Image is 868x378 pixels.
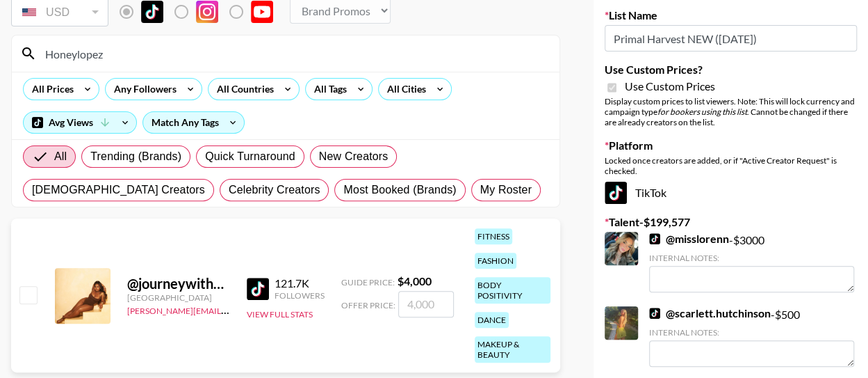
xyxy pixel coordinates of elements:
[649,306,854,367] div: - $ 500
[475,336,550,363] div: makeup & beauty
[398,274,432,288] strong: $ 4,000
[275,290,325,301] div: Followers
[106,79,179,100] div: Any Followers
[649,232,729,246] a: @misslorenn
[480,182,532,198] span: My Roster
[141,1,163,23] img: TikTok
[379,79,429,100] div: All Cities
[649,253,854,263] div: Internal Notes:
[143,112,244,133] div: Match Any Tags
[37,42,551,65] input: Search by User Name
[275,276,325,290] div: 121.7K
[475,228,512,244] div: fitness
[605,8,857,22] label: List Name
[605,139,857,152] label: Platform
[398,291,454,317] input: 4,000
[341,277,395,288] span: Guide Price:
[32,182,205,198] span: [DEMOGRAPHIC_DATA] Creators
[625,79,715,93] span: Use Custom Prices
[90,148,181,165] span: Trending (Brands)
[306,79,350,100] div: All Tags
[657,107,747,117] em: for bookers using this list
[229,182,320,198] span: Celebrity Creators
[127,275,230,292] div: @ journeywithhoneylo
[605,96,857,127] div: Display custom prices to list viewers. Note: This will lock currency and campaign type . Cannot b...
[605,63,857,77] label: Use Custom Prices?
[205,148,295,165] span: Quick Turnaround
[251,1,273,23] img: YouTube
[319,148,388,165] span: New Creators
[208,79,277,100] div: All Countries
[127,292,230,303] div: [GEOGRAPHIC_DATA]
[649,327,854,338] div: Internal Notes:
[247,309,313,320] button: View Full Stats
[475,312,509,328] div: dance
[649,233,660,244] img: TikTok
[54,148,67,165] span: All
[475,253,516,269] div: fashion
[475,277,550,304] div: body positivity
[649,306,771,320] a: @scarlett.hutchinson
[605,215,857,229] label: Talent - $ 199,577
[343,182,456,198] span: Most Booked (Brands)
[605,155,857,176] div: Locked once creators are added, or if "Active Creator Request" is checked.
[605,182,627,204] img: TikTok
[127,303,333,316] a: [PERSON_NAME][EMAIL_ADDRESS][DOMAIN_NAME]
[24,79,76,100] div: All Prices
[341,300,395,310] span: Offer Price:
[605,182,857,204] div: TikTok
[24,112,136,133] div: Avg Views
[649,232,854,292] div: - $ 3000
[196,1,218,23] img: Instagram
[649,308,660,319] img: TikTok
[247,278,269,300] img: TikTok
